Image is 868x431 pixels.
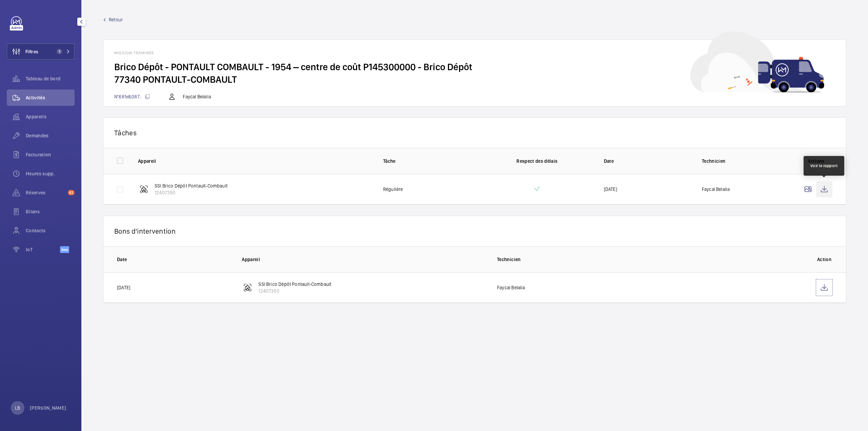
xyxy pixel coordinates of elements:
p: Date [117,256,231,263]
p: Régulière [383,186,403,193]
img: car delivery [690,31,824,93]
h2: Brico Dépôt - PONTAULT COMBAULT - 1954 – centre de coût P145300000 - Brico Dépôt [114,61,835,73]
p: Bons d'intervention [114,227,835,235]
span: Tableau de bord [26,75,75,82]
p: 12407350 [155,189,228,196]
p: Technicien [702,158,789,164]
span: Bilans [26,208,75,215]
p: Faycal Belalia [497,284,525,291]
span: N°681db387... [114,94,150,99]
span: Appareils [26,113,75,120]
p: SSI Brico Dépôt Pontault-Combault [155,182,228,189]
span: Activités [26,94,75,101]
span: IoT [26,246,60,253]
button: Filtres1 [7,43,75,60]
p: Action [816,256,832,263]
span: Beta [60,246,69,253]
h1: Mission terminée [114,51,835,55]
span: 1 [57,49,62,54]
p: [PERSON_NAME] [30,405,66,411]
span: Retour [109,16,123,23]
p: Respect des délais [481,158,593,164]
p: Actions [800,158,832,164]
div: Voir le rapport [810,163,838,169]
p: Technicien [497,256,805,263]
span: Filtres [25,48,38,55]
span: Réserves [26,189,65,196]
p: SSI Brico Dépôt Pontault-Combault [258,281,331,288]
span: Contacts [26,227,75,234]
img: fire_alarm.svg [243,283,252,292]
p: [DATE] [117,284,130,291]
h2: 77340 PONTAULT-COMBAULT [114,73,835,86]
span: Facturation [26,151,75,158]
p: [DATE] [604,186,617,193]
span: 61 [68,190,75,195]
p: Faycal Belalia [183,93,211,100]
span: Demandes [26,132,75,139]
p: Tâches [114,129,835,137]
p: Faycal Belalia [702,186,730,193]
p: 12407350 [258,288,331,294]
img: fire_alarm.svg [140,185,148,193]
p: Appareil [138,158,372,164]
p: Tâche [383,158,470,164]
p: Appareil [242,256,486,263]
p: Date [604,158,691,164]
span: Heures supp. [26,170,75,177]
p: LB [15,405,20,411]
